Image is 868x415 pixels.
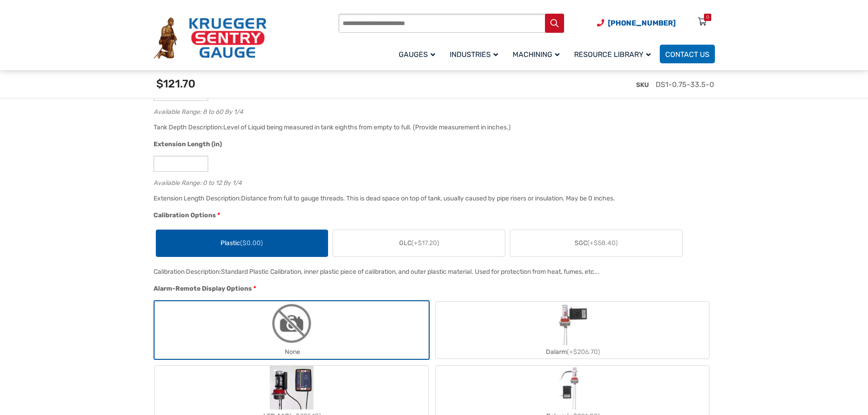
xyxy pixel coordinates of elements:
[436,345,709,359] div: Dalarm
[154,123,223,131] span: Tank Depth Description:
[411,239,439,247] span: (+$17.20)
[217,210,220,220] abbr: required
[154,285,252,292] span: Alarm-Remote Display Options
[240,239,263,247] span: ($0.00)
[450,50,498,59] span: Industries
[569,43,660,65] a: Resource Library
[597,17,676,29] a: Phone Number (920) 434-8860
[567,348,600,356] span: (+$206.70)
[223,123,511,131] div: Level of Liquid being measured in tank eighths from empty to full. (Provide measurement in inches.)
[444,43,507,65] a: Industries
[221,268,600,276] div: Standard Plastic Calibration, inner plastic piece of calibration, and outer plastic material. Use...
[665,50,709,59] span: Contact Us
[154,195,241,202] span: Extension Length Description:
[393,43,444,65] a: Gauges
[253,284,256,293] abbr: required
[154,106,710,115] div: Available Range: 8 to 60 By 1/4
[574,50,651,59] span: Resource Library
[706,14,709,21] div: 0
[154,17,267,59] img: Krueger Sentry Gauge
[587,239,618,247] span: (+$58.40)
[241,195,615,202] div: Distance from full to gauge threads. This is dead space on top of tank, usually caused by pipe ri...
[399,238,439,248] span: GLC
[513,50,560,59] span: Machining
[154,211,216,219] span: Calibration Options
[399,50,435,59] span: Gauges
[154,140,222,148] span: Extension Length (in)
[636,81,649,89] span: SKU
[154,268,221,276] span: Calibration Description:
[155,302,428,359] label: None
[154,177,710,186] div: Available Range: 0 to 12 By 1/4
[221,238,263,248] span: Plastic
[660,45,715,63] a: Contact Us
[155,345,428,359] div: None
[575,238,618,248] span: SGC
[656,80,714,89] span: DS1-0.75-33.5-0
[608,19,676,27] span: [PHONE_NUMBER]
[507,43,569,65] a: Machining
[436,302,709,359] label: Dalarm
